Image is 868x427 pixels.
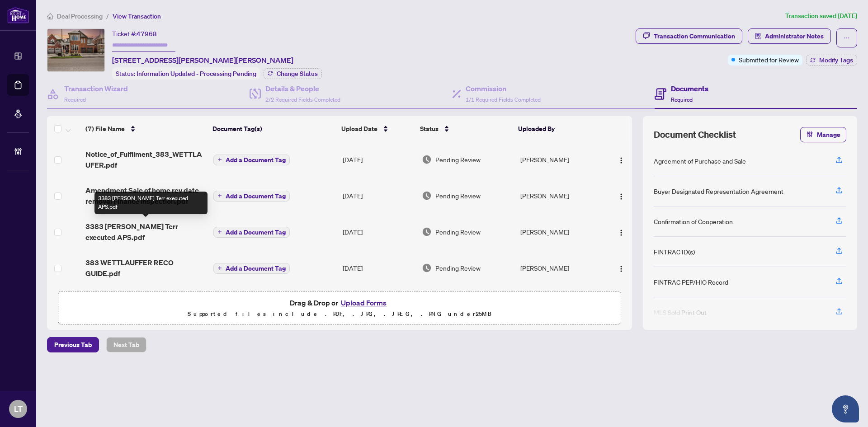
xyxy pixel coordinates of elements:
[213,227,290,238] button: Add a Document Tag
[265,96,340,103] span: 2/2 Required Fields Completed
[466,96,541,103] span: 1/1 Required Fields Completed
[614,188,628,203] button: Logo
[339,214,418,250] td: [DATE]
[85,185,206,206] span: Amendment Sale of home rev date removal Finance Inspection.pdf
[654,29,735,43] div: Transaction Communication
[106,11,109,21] li: /
[217,266,222,270] span: plus
[341,124,377,134] span: Upload Date
[671,96,693,103] span: Required
[264,68,322,79] button: Change Status
[654,216,733,226] div: Confirmation of Cooperation
[213,262,290,274] button: Add a Document Tag
[614,152,628,167] button: Logo
[213,191,290,202] button: Add a Document Tag
[277,70,318,77] span: Change Status
[420,124,439,134] span: Status
[755,33,761,39] span: solution
[85,221,206,243] span: 3383 [PERSON_NAME] Terr executed APS.pdf
[113,12,161,20] span: View Transaction
[654,128,736,141] span: Document Checklist
[217,193,222,198] span: plus
[217,157,222,162] span: plus
[517,250,604,286] td: [PERSON_NAME]
[106,337,146,352] button: Next Tab
[64,96,86,103] span: Required
[338,297,389,309] button: Upload Forms
[213,154,290,165] button: Add a Document Tag
[14,403,23,415] span: LT
[213,190,290,202] button: Add a Document Tag
[817,127,840,142] span: Manage
[466,83,541,94] h4: Commission
[339,141,418,178] td: [DATE]
[517,178,604,214] td: [PERSON_NAME]
[213,155,290,165] button: Add a Document Tag
[748,28,831,44] button: Administrator Notes
[112,28,157,39] div: Ticket #:
[94,192,208,214] div: 3383 [PERSON_NAME] Terr executed APS.pdf
[112,55,293,66] span: [STREET_ADDRESS][PERSON_NAME][PERSON_NAME]
[339,286,418,322] td: [DATE]
[64,83,128,94] h4: Transaction Wizard
[85,124,125,134] span: (7) File Name
[618,265,625,272] img: Logo
[517,141,604,178] td: [PERSON_NAME]
[618,229,625,236] img: Logo
[618,193,625,200] img: Logo
[435,155,481,164] span: Pending Review
[435,227,481,237] span: Pending Review
[226,157,286,163] span: Add a Document Tag
[785,11,857,21] article: Transaction saved [DATE]
[654,186,783,196] div: Buyer Designated Representation Agreement
[7,7,29,23] img: logo
[85,149,206,170] span: Notice_of_Fulfilment_383_WETTLAUFER.pdf
[422,227,432,237] img: Document Status
[338,116,416,141] th: Upload Date
[85,257,206,279] span: 383 WETTLAUFFER RECO GUIDE.pdf
[209,116,337,141] th: Document Tag(s)
[226,229,286,235] span: Add a Document Tag
[800,127,846,142] button: Manage
[517,286,604,322] td: [PERSON_NAME]
[819,57,853,63] span: Modify Tags
[844,35,850,41] span: ellipsis
[654,156,746,166] div: Agreement of Purchase and Sale
[618,157,625,164] img: Logo
[47,29,104,71] img: IMG-W12146728_1.jpg
[654,277,728,287] div: FINTRAC PEP/HIO Record
[739,55,799,65] span: Submitted for Review
[636,28,742,44] button: Transaction Communication
[58,291,621,325] span: Drag & Drop orUpload FormsSupported files include .PDF, .JPG, .JPEG, .PNG under25MB
[226,193,286,199] span: Add a Document Tag
[671,83,708,94] h4: Documents
[213,263,290,274] button: Add a Document Tag
[54,338,92,352] span: Previous Tab
[57,12,103,20] span: Deal Processing
[614,225,628,239] button: Logo
[422,155,432,164] img: Document Status
[654,247,695,257] div: FINTRAC ID(s)
[64,309,615,319] p: Supported files include .PDF, .JPG, .JPEG, .PNG under 25 MB
[765,29,824,43] span: Administrator Notes
[517,214,604,250] td: [PERSON_NAME]
[47,13,53,19] span: home
[137,70,256,78] span: Information Updated - Processing Pending
[226,265,286,272] span: Add a Document Tag
[614,261,628,275] button: Logo
[47,337,99,352] button: Previous Tab
[435,263,481,273] span: Pending Review
[435,191,481,201] span: Pending Review
[806,55,857,66] button: Modify Tags
[422,263,432,273] img: Document Status
[514,116,601,141] th: Uploaded By
[832,395,859,422] button: Open asap
[290,297,389,309] span: Drag & Drop or
[137,30,157,38] span: 47968
[339,250,418,286] td: [DATE]
[213,226,290,238] button: Add a Document Tag
[112,67,260,80] div: Status:
[217,230,222,234] span: plus
[422,191,432,201] img: Document Status
[265,83,340,94] h4: Details & People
